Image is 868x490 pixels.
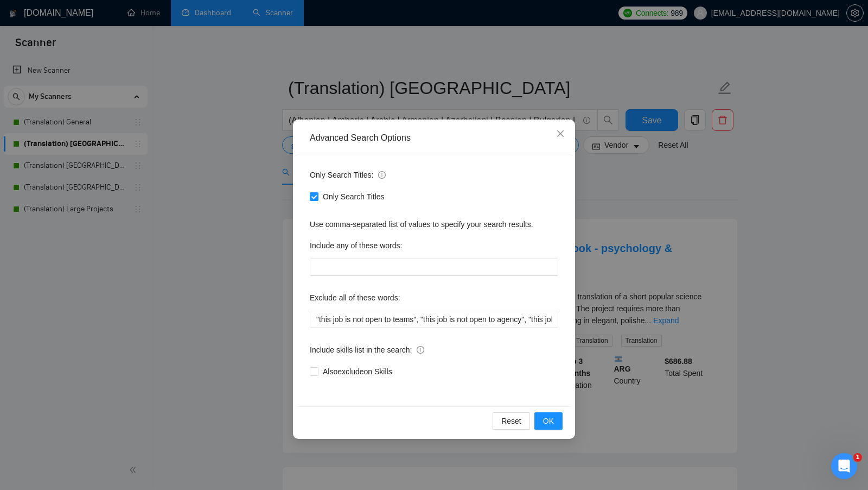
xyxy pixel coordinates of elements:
button: Reset [493,412,530,430]
span: Only Search Titles: [310,169,386,181]
span: info-circle [417,346,424,354]
label: Exclude all of these words: [310,289,400,306]
span: Reset [501,415,521,427]
button: Close [546,120,575,149]
span: 1 [853,453,862,462]
div: Advanced Search Options [310,132,558,144]
iframe: Intercom live chat [831,453,857,479]
span: close [556,129,565,138]
div: Use comma-separated list of values to specify your search results. [310,218,558,230]
label: Include any of these words: [310,237,402,254]
span: Only Search Titles [318,191,389,203]
span: info-circle [378,171,386,179]
span: Also exclude on Skills [318,366,397,378]
button: OK [534,412,563,430]
span: OK [543,415,554,427]
span: Include skills list in the search: [310,344,424,356]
